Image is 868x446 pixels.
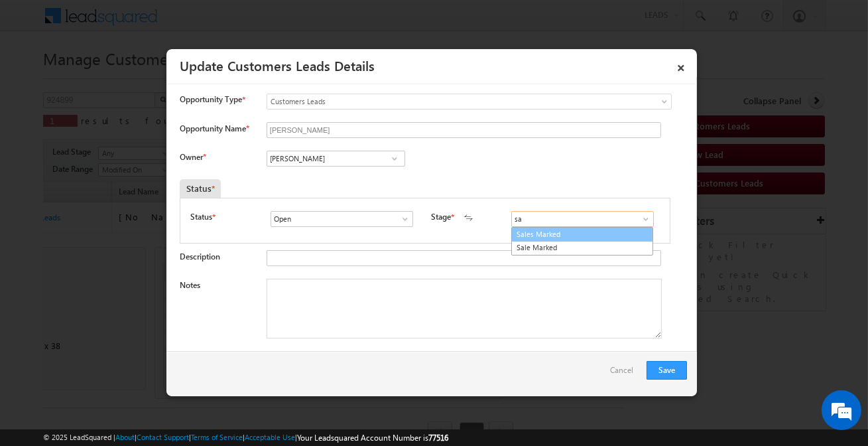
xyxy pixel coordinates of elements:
a: Customers Leads [267,94,672,110]
a: Cancel [610,361,640,386]
a: Contact Support [137,433,189,441]
label: Opportunity Name [180,123,249,133]
a: About [115,433,135,441]
a: Sales Marked [511,227,653,242]
span: © 2025 LeadSquared | | | | | [43,431,448,444]
button: Save [647,361,687,380]
a: Update Customers Leads Details [180,56,375,74]
a: Show All Items [634,212,651,226]
a: Sale Marked [512,241,652,255]
label: Stage [431,211,451,223]
label: Owner [180,152,206,162]
span: 77516 [428,433,448,443]
a: Acceptable Use [245,433,295,441]
a: × [670,54,692,77]
input: Type to Search [271,211,413,227]
textarea: Type your message and hit 'Enter' [17,123,242,336]
span: Customers Leads [267,96,617,108]
a: Terms of Service [191,433,243,441]
a: Show All Items [386,152,403,165]
label: Notes [180,280,200,290]
span: Opportunity Type [180,94,242,106]
label: Status [190,211,212,223]
input: Type to Search [511,211,654,227]
div: Status [180,179,221,198]
em: Start Chat [180,348,241,366]
div: Chat with us now [69,70,223,87]
div: Minimize live chat window [217,7,249,38]
input: Type to Search [267,151,405,167]
a: Show All Items [393,212,410,226]
span: Your Leadsquared Account Number is [297,433,448,443]
label: Description [180,252,220,261]
img: d_60004797649_company_0_60004797649 [23,70,56,87]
